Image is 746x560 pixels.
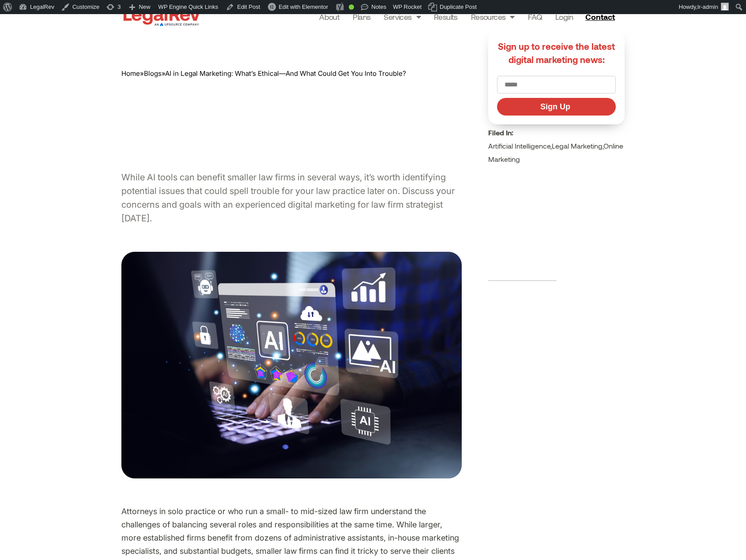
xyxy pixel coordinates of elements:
a: Home [121,69,140,78]
form: New Form [497,76,616,120]
span: , , [488,128,623,163]
a: Services [384,11,421,23]
img: Two hands resting on a laptop keyboard with AI graphics floating above. [121,252,462,478]
nav: Menu [319,11,573,23]
span: Sign up to receive the latest digital marketing news: [498,41,615,65]
button: Sign Up [497,98,616,116]
a: Plans [353,11,370,23]
a: Login [555,11,573,23]
a: Blogs [144,69,162,78]
a: Online Marketing [488,142,623,163]
span: AI in Legal Marketing: What’s Ethical—And What Could Get You Into Trouble? [165,69,406,78]
span: While AI tools can benefit smaller law firms in several ways, it’s worth identifying potential is... [121,172,455,224]
a: Results [434,11,458,23]
span: lr-admin [697,4,718,10]
div: Good [349,4,354,10]
a: Contact [582,10,621,24]
b: Filed In: [488,128,513,137]
a: Legal Marketing [552,142,603,150]
span: » » [121,69,406,78]
a: FAQ [528,11,542,23]
span: Contact [585,13,615,21]
span: Edit with Elementor [279,4,328,10]
span: Sign Up [540,103,570,111]
a: About [319,11,339,23]
a: Artificial Intelligence [488,142,550,150]
a: Resources [471,11,515,23]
